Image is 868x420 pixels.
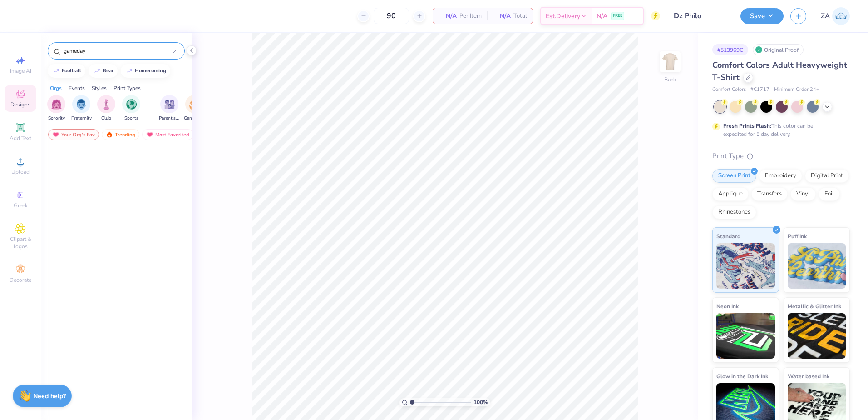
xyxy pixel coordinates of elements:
div: filter for Sports [122,95,140,122]
div: Foil [819,187,840,201]
div: Orgs [50,84,62,92]
div: Most Favorited [142,129,193,140]
button: Save [740,8,784,24]
div: Original Proof [753,44,804,55]
img: Club Image [101,99,111,110]
div: Applique [712,187,749,201]
img: Metallic & Glitter Ink [788,313,846,359]
strong: Fresh Prints Flash: [723,122,771,130]
span: N/A [493,11,511,21]
button: football [48,64,85,78]
span: Upload [11,168,30,175]
button: filter button [71,95,92,122]
img: trend_line.gif [126,68,133,74]
a: ZA [821,7,850,25]
button: filter button [122,95,140,122]
div: filter for Club [97,95,115,122]
span: Minimum Order: 24 + [774,86,819,94]
input: – – [374,8,409,24]
span: Comfort Colors [712,86,746,94]
span: Per Item [459,11,482,21]
img: most_fav.gif [52,131,59,138]
div: Screen Print [712,169,756,183]
div: Transfers [751,187,788,201]
div: This color can be expedited for 5 day delivery. [723,122,835,138]
div: bear [103,68,113,73]
strong: Need help? [33,392,66,400]
span: ZA [821,11,830,21]
span: Greek [14,202,28,209]
img: Back [661,53,679,71]
span: Est. Delivery [546,11,580,21]
input: Untitled Design [667,7,734,25]
div: Vinyl [790,187,816,201]
div: Embroidery [759,169,802,183]
div: # 513969C [712,44,748,55]
span: # C1717 [750,86,769,94]
span: Standard [716,231,740,241]
span: Glow in the Dark Ink [716,371,768,381]
button: filter button [97,95,115,122]
span: Sports [124,115,138,122]
span: Image AI [10,67,31,75]
button: homecoming [121,64,170,78]
button: filter button [184,95,205,122]
input: Try "Alpha" [63,46,173,55]
img: Puff Ink [788,243,846,289]
img: Parent's Weekend Image [164,99,175,110]
img: most_fav.gif [146,131,153,138]
img: trend_line.gif [53,68,60,74]
img: trend_line.gif [94,68,101,74]
button: bear [89,64,118,78]
button: filter button [159,95,180,122]
div: Back [664,75,676,84]
div: Styles [92,84,107,92]
img: Sports Image [126,99,137,110]
div: filter for Parent's Weekend [159,95,180,122]
img: trending.gif [106,131,113,138]
button: filter button [47,95,65,122]
span: N/A [439,11,457,21]
img: Standard [716,243,775,289]
img: Neon Ink [716,313,775,359]
span: Water based Ink [788,371,829,381]
span: 100 % [473,398,488,406]
div: homecoming [135,68,166,73]
span: Parent's Weekend [159,115,180,122]
div: Events [69,84,85,92]
span: Metallic & Glitter Ink [788,301,841,311]
span: Game Day [184,115,205,122]
img: Zuriel Alaba [832,7,850,25]
span: Decorate [10,276,31,284]
div: football [62,68,81,73]
span: FREE [613,13,622,19]
div: Trending [102,129,139,140]
div: Your Org's Fav [48,129,99,140]
div: Print Type [712,151,850,161]
span: Neon Ink [716,301,739,311]
span: Clipart & logos [5,235,36,250]
img: Sorority Image [51,99,62,110]
div: Print Types [113,84,141,92]
div: Rhinestones [712,205,756,219]
span: N/A [597,11,607,21]
span: Sorority [48,115,65,122]
span: Club [101,115,111,122]
div: filter for Game Day [184,95,205,122]
img: Fraternity Image [76,99,86,110]
span: Fraternity [71,115,92,122]
span: Add Text [10,135,31,142]
img: Game Day Image [189,99,200,110]
span: Comfort Colors Adult Heavyweight T-Shirt [712,60,847,83]
div: filter for Fraternity [71,95,92,122]
span: Total [513,11,527,21]
span: Designs [10,101,30,108]
div: Digital Print [805,169,849,183]
div: filter for Sorority [47,95,65,122]
span: Puff Ink [788,231,807,241]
